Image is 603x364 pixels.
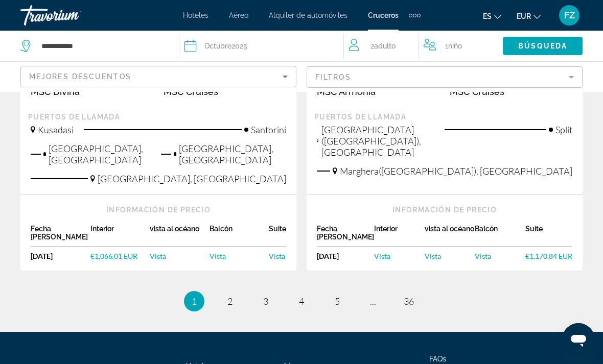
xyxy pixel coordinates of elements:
[269,11,347,19] a: Alquiler de automóviles
[307,66,583,88] button: Filter
[179,143,286,165] span: [GEOGRAPHIC_DATA], [GEOGRAPHIC_DATA]
[317,225,374,247] div: Fecha [PERSON_NAME]
[251,124,286,135] span: Santorini
[20,2,123,29] a: Travorium
[503,37,583,55] button: Búsqueda
[204,39,247,53] div: 2025
[483,9,501,23] button: Change language
[562,323,595,356] iframe: Botón para iniciar la ventana de mensajería
[556,5,583,26] button: User Menu
[370,39,396,53] span: 2
[263,296,268,307] span: 3
[38,124,74,135] span: Kusadasi
[150,225,210,247] div: vista al océano
[269,252,285,260] span: Vista
[210,225,269,247] div: Balcón
[425,225,475,247] div: vista al océano
[555,124,572,135] span: Split
[150,252,210,260] a: Vista
[374,252,390,260] span: Vista
[314,112,575,122] div: Puertos de llamada
[445,39,462,53] span: 1
[425,252,441,260] span: Vista
[321,124,434,158] span: [GEOGRAPHIC_DATA] ([GEOGRAPHIC_DATA]), [GEOGRAPHIC_DATA]
[183,11,208,19] a: Hoteles
[483,12,492,20] span: es
[269,252,286,260] a: Vista
[269,225,286,247] div: Suite
[150,252,166,260] span: Vista
[525,225,572,247] div: Suite
[374,225,425,247] div: Interior
[90,225,150,247] div: Interior
[31,225,90,247] div: Fecha [PERSON_NAME]
[374,42,396,50] span: Adulto
[192,296,197,307] span: 1
[475,252,491,260] span: Vista
[210,252,226,260] span: Vista
[49,143,156,165] span: [GEOGRAPHIC_DATA], [GEOGRAPHIC_DATA]
[475,252,525,260] a: Vista
[317,205,572,214] div: Información de precio
[525,252,572,260] a: €1,170.84 EUR
[564,10,575,20] span: FZ
[90,252,150,260] a: €1,066.01 EUR
[98,173,286,184] span: [GEOGRAPHIC_DATA], [GEOGRAPHIC_DATA]
[20,291,583,311] nav: Pagination
[210,252,269,260] a: Vista
[31,205,286,214] div: Información de precio
[370,296,376,307] span: ...
[517,12,531,20] span: EUR
[368,11,399,19] a: Cruceros
[204,42,231,50] span: Octubre
[335,296,340,307] span: 5
[517,9,541,23] button: Change currency
[29,70,288,83] mat-select: Sort by
[229,11,248,19] a: Aéreo
[340,165,572,177] span: Marghera([GEOGRAPHIC_DATA]), [GEOGRAPHIC_DATA]
[29,72,131,81] span: Mejores descuentos
[227,296,233,307] span: 2
[299,296,304,307] span: 4
[344,31,503,61] button: Travelers: 2 adults, 1 child
[448,42,462,50] span: Niño
[409,7,421,23] button: Extra navigation items
[518,42,567,50] span: Búsqueda
[404,296,414,307] span: 36
[425,252,475,260] a: Vista
[90,252,137,260] span: €1,066.01 EUR
[317,252,374,260] div: [DATE]
[374,252,425,260] a: Vista
[31,252,90,260] div: [DATE]
[429,355,446,363] a: FAQs
[28,112,289,122] div: Puertos de llamada
[184,31,333,61] button: Octubre2025
[475,225,525,247] div: Balcón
